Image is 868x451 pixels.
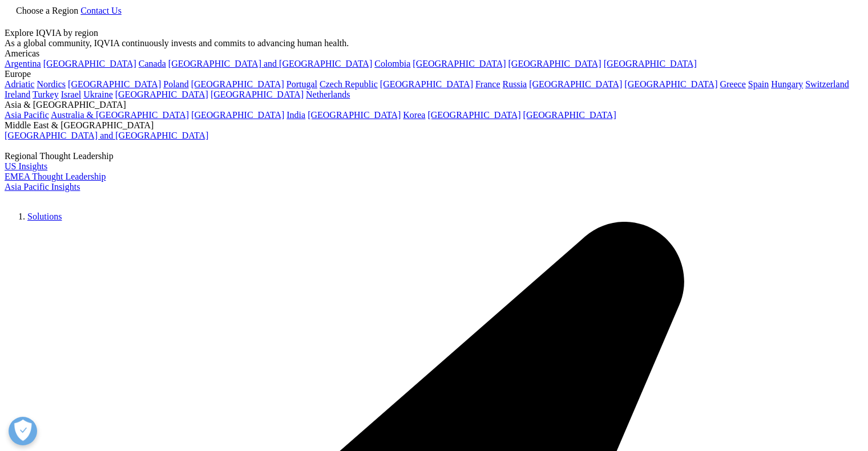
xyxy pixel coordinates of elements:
[5,38,863,48] div: As a global community, IQVIA continuously invests and commits to advancing human health.
[5,48,863,59] div: Americas
[624,79,717,89] a: [GEOGRAPHIC_DATA]
[5,161,47,171] a: US Insights
[27,212,62,221] a: Solutions
[163,79,188,89] a: Poland
[805,79,849,89] a: Switzerland
[5,172,106,181] a: EMEA Thought Leadership
[80,6,122,15] a: Contact Us
[139,59,166,68] a: Canada
[604,59,697,68] a: [GEOGRAPHIC_DATA]
[83,90,113,99] a: Ukraine
[306,90,350,99] a: Netherlands
[508,59,601,68] a: [GEOGRAPHIC_DATA]
[43,59,136,68] a: [GEOGRAPHIC_DATA]
[5,28,863,38] div: Explore IQVIA by region
[529,79,622,89] a: [GEOGRAPHIC_DATA]
[33,90,59,99] a: Turkey
[5,69,863,79] div: Europe
[5,90,30,99] a: Ireland
[413,59,506,68] a: [GEOGRAPHIC_DATA]
[5,59,41,68] a: Argentina
[771,79,803,89] a: Hungary
[5,131,208,140] a: [GEOGRAPHIC_DATA] and [GEOGRAPHIC_DATA]
[211,90,304,99] a: [GEOGRAPHIC_DATA]
[5,182,80,192] a: Asia Pacific Insights
[5,151,863,161] div: Regional Thought Leadership
[68,79,161,89] a: [GEOGRAPHIC_DATA]
[191,110,284,120] a: [GEOGRAPHIC_DATA]
[5,120,863,131] div: Middle East & [GEOGRAPHIC_DATA]
[748,79,769,89] a: Spain
[523,110,616,120] a: [GEOGRAPHIC_DATA]
[168,59,372,68] a: [GEOGRAPHIC_DATA] and [GEOGRAPHIC_DATA]
[720,79,745,89] a: Greece
[286,110,305,120] a: India
[374,59,410,68] a: Colombia
[503,79,527,89] a: Russia
[37,79,66,89] a: Nordics
[115,90,208,99] a: [GEOGRAPHIC_DATA]
[191,79,284,89] a: [GEOGRAPHIC_DATA]
[5,79,34,89] a: Adriatic
[320,79,378,89] a: Czech Republic
[475,79,500,89] a: France
[380,79,473,89] a: [GEOGRAPHIC_DATA]
[5,110,49,120] a: Asia Pacific
[51,110,189,120] a: Australia & [GEOGRAPHIC_DATA]
[16,6,78,15] span: Choose a Region
[427,110,520,120] a: [GEOGRAPHIC_DATA]
[286,79,317,89] a: Portugal
[5,100,863,110] div: Asia & [GEOGRAPHIC_DATA]
[61,90,82,99] a: Israel
[403,110,425,120] a: Korea
[9,417,37,445] button: 優先設定センターを開く
[308,110,401,120] a: [GEOGRAPHIC_DATA]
